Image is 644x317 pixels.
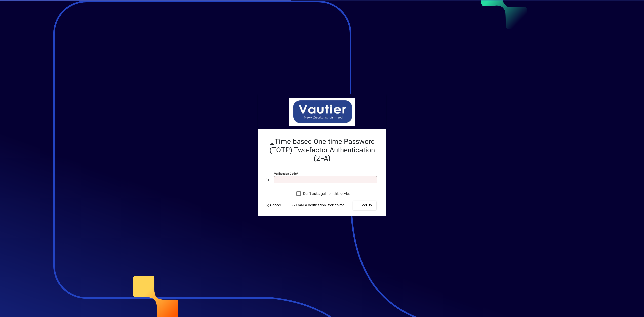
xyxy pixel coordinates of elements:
[266,137,378,163] h2: Time-based One-time Password (TOTP) Two-factor Authentication (2FA)
[290,201,346,210] button: Email a Verification Code to me
[264,201,283,210] button: Cancel
[266,203,281,208] span: Cancel
[274,172,297,175] mat-label: Verification code
[357,203,372,208] span: Verify
[353,201,376,210] button: Verify
[292,203,344,208] span: Email a Verification Code to me
[302,191,351,196] label: Don't ask again on this device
